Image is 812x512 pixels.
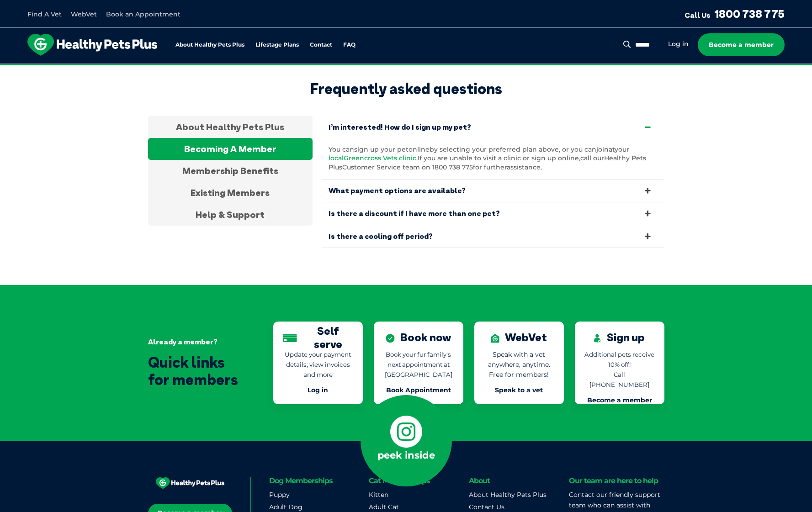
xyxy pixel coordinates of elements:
[369,491,388,499] a: Kitten
[698,33,785,56] a: Become a member
[322,179,664,202] a: What payment options are available?
[621,40,633,49] button: Search
[469,503,504,511] a: Contact Us
[385,351,452,378] span: Book your fur family's next appointment at [GEOGRAPHIC_DATA]
[615,145,629,153] span: your
[148,354,246,389] div: Quick links for members
[685,7,785,21] a: Call Us1800 738 775
[329,154,416,162] a: localGreencross Vets clinic
[310,42,332,48] a: Contact
[386,334,395,343] img: Book now
[269,491,290,499] a: Puppy
[342,163,473,171] span: Customer Service team on 1800 738 775
[418,154,579,162] span: If you are unable to visit a clinic or sign up online
[282,334,297,343] img: Self serve
[27,10,62,18] a: Find A Vet
[668,40,689,48] a: Log in
[329,154,646,171] span: Healthy Pets Plus
[580,154,604,162] span: call our
[354,145,409,153] span: sign up your pet
[507,163,541,171] span: assistance
[156,477,224,489] img: HEALTHY PETS PLUS
[269,477,365,484] h6: Dog Memberships
[27,34,157,56] img: hpp-logo
[409,145,430,153] span: online
[329,154,344,162] span: local
[489,370,549,379] span: Free for members!
[369,503,399,511] a: Adult Cat
[148,338,246,346] div: Already a member?
[71,10,97,18] a: WebVet
[343,42,356,48] a: FAQ
[594,331,645,344] div: Sign up
[148,116,313,138] div: About Healthy Pets Plus
[594,334,601,343] img: Sign up
[491,334,499,343] img: WebVet
[255,42,299,48] a: Lifestage Plans
[282,331,354,344] div: Self serve
[491,331,547,344] div: WebVet
[322,202,664,225] a: Is there a discount if I have more than one pet?
[369,477,464,484] h6: Cat Memberships
[308,386,328,394] a: Log in
[322,116,664,138] a: I’m interested! How do I sign up my pet?
[609,145,615,153] span: at
[579,154,580,162] span: ,
[148,80,664,97] h2: Frequently asked questions
[148,204,313,226] div: Help & Support
[488,350,550,369] span: Speak with a vet anywhere, anytime.
[469,491,547,499] a: About Healthy Pets Plus
[269,503,303,511] a: Adult Dog
[495,386,543,394] a: Speak to a vet
[386,331,451,344] div: Book now
[584,351,654,388] span: Additional pets receive 10% off! Call [PHONE_NUMBER]
[469,477,564,484] h6: About
[175,42,244,48] a: About Healthy Pets Plus
[285,351,351,378] span: Update your payment details, view invoices and more
[685,11,711,20] span: Call Us
[148,138,313,160] div: Becoming A Member
[596,145,609,153] span: join
[148,160,313,182] div: Membership Benefits
[344,154,416,162] span: Greencross Vets clinic
[416,154,418,162] span: .
[106,10,180,18] a: Book an Appointment
[377,448,435,464] p: peek inside
[235,64,577,72] span: Proactive, preventative wellness program designed to keep your pet healthier and happier for longer
[148,182,313,204] div: Existing Members
[587,396,652,404] a: Become a member
[541,163,542,171] span: .
[473,163,507,171] span: for further
[569,477,658,484] h6: Our team are here to help
[386,386,451,394] a: Book Appointment
[430,145,596,153] span: by selecting your preferred plan above, or you can
[329,145,354,153] span: You can
[322,225,664,248] a: Is there a cooling off period?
